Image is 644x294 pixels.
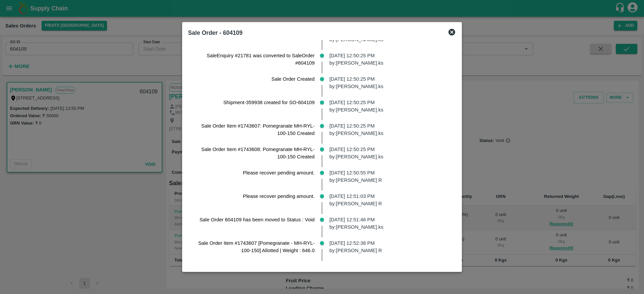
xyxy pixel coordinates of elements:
p: [DATE] 12:51:46 PM by: [PERSON_NAME].ks [329,216,450,231]
p: Sale Order Item #1743607 [Pomegranate - MH-RYL-100-150] Allotted | Weight : 646.0 [194,239,315,254]
p: [DATE] 12:50:25 PM by: [PERSON_NAME].ks [329,52,450,67]
p: Sale Order Item #1743607: Pomegranate MH-RYL-100-150 Created [194,122,315,137]
p: [DATE] 12:50:25 PM by: [PERSON_NAME].ks [329,122,450,137]
p: [DATE] 12:50:25 PM by: [PERSON_NAME].ks [329,146,450,161]
p: Sale Order Item #1743608: Pomegranate MH-RYL-100-150 Created [194,146,315,161]
p: [DATE] 12:50:25 PM by: [PERSON_NAME].ks [329,75,450,90]
p: [DATE] 12:50:25 PM by: [PERSON_NAME].ks [329,99,450,114]
p: SaleEnquiry #21781 was converted to SaleOrder #604109 [194,52,315,67]
p: Shipment-359938 created for SO-604109 [194,99,315,106]
b: Sale Order - 604109 [188,29,243,36]
p: [DATE] 12:51:03 PM by: [PERSON_NAME] R [329,193,450,208]
p: [DATE] 12:50:55 PM by: [PERSON_NAME] R [329,169,450,184]
p: Please recover pending amount. [194,193,315,200]
p: Sale Order 604109 has been moved to Status : Void [194,216,315,223]
p: Sale Order Created [194,75,315,83]
p: Please recover pending amount. [194,169,315,176]
p: [DATE] 12:52:38 PM by: [PERSON_NAME] R [329,239,450,254]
